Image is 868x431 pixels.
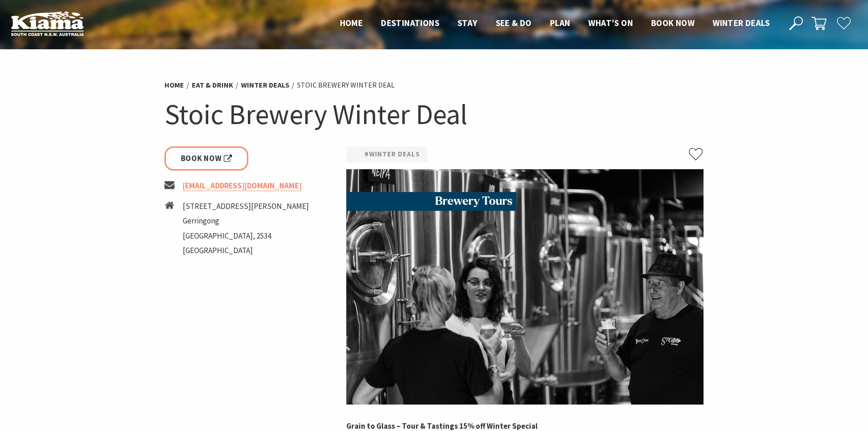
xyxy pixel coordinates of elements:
[183,244,309,257] li: [GEOGRAPHIC_DATA]
[457,17,478,28] span: Stay
[346,421,538,431] strong: Grain to Glass – Tour & Tastings 15% off Winter Special
[331,16,779,31] nav: Main Menu
[381,17,439,28] span: Destinations
[183,200,309,213] li: [STREET_ADDRESS][PERSON_NAME]
[183,181,302,191] a: [EMAIL_ADDRESS][DOMAIN_NAME]
[365,149,420,160] a: #Winter Deals
[588,17,633,28] span: What’s On
[164,146,249,171] a: Book Now
[340,17,363,28] span: Home
[713,17,770,28] span: Winter Deals
[164,96,704,133] h1: Stoic Brewery Winter Deal
[11,11,84,36] img: Kiama Logo
[164,80,184,90] a: Home
[550,17,570,28] span: Plan
[241,80,289,90] a: Winter Deals
[181,152,232,165] span: Book Now
[651,17,694,28] span: Book now
[496,17,532,28] span: See & Do
[183,230,309,242] li: [GEOGRAPHIC_DATA], 2534
[297,79,395,91] li: Stoic Brewery Winter Deal
[183,215,309,227] li: Gerringong
[192,80,233,90] a: Eat & Drink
